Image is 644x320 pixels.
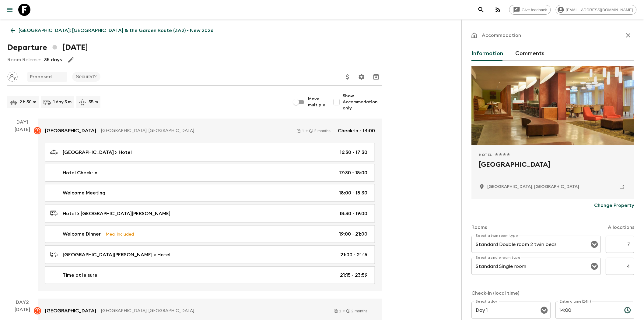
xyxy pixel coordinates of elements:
[340,272,367,279] p: 21:15 - 23:59
[594,199,634,212] button: Change Property
[471,46,503,61] button: Information
[89,99,98,105] p: 55 m
[7,299,38,306] p: Day 2
[515,46,544,61] button: Comments
[341,71,354,83] button: Update Price, Early Bird Discount and Costs
[297,129,304,133] div: 1
[63,169,97,176] p: Hotel Check-In
[339,210,367,217] p: 18:30 - 19:00
[471,290,634,297] p: Check-in (local time)
[63,210,170,217] p: Hotel > [GEOGRAPHIC_DATA][PERSON_NAME]
[343,93,382,111] span: Show Accommodation only
[4,4,16,16] button: menu
[45,184,375,202] a: Welcome Meeting18:00 - 18:30
[45,204,375,223] a: Hotel > [GEOGRAPHIC_DATA][PERSON_NAME]18:30 - 19:00
[15,126,30,291] div: [DATE]
[63,272,97,279] p: Time at leisure
[45,225,375,243] a: Welcome DinnerMeal Included19:00 - 21:00
[45,127,96,134] p: [GEOGRAPHIC_DATA]
[45,245,375,264] a: [GEOGRAPHIC_DATA][PERSON_NAME] > Hotel21:00 - 21:15
[38,119,382,143] a: [GEOGRAPHIC_DATA][GEOGRAPHIC_DATA], [GEOGRAPHIC_DATA]12 monthsCheck-in - 14:00
[340,149,367,156] p: 16:30 - 17:30
[338,127,375,134] p: Check-in - 14:00
[19,99,36,105] p: 2 h 30 m
[594,202,634,209] p: Change Property
[556,5,637,15] div: [EMAIL_ADDRESS][DOMAIN_NAME]
[101,128,289,134] p: [GEOGRAPHIC_DATA], [GEOGRAPHIC_DATA]
[101,308,327,314] p: [GEOGRAPHIC_DATA], [GEOGRAPHIC_DATA]
[63,230,101,238] p: Welcome Dinner
[44,56,62,63] p: 35 days
[563,8,636,12] span: [EMAIL_ADDRESS][DOMAIN_NAME]
[7,24,217,37] a: [GEOGRAPHIC_DATA]: [GEOGRAPHIC_DATA] & the Garden Route (ZA2) • New 2026
[476,299,497,304] label: Select a day
[540,306,548,315] button: Open
[339,169,367,176] p: 17:30 - 18:00
[45,307,96,315] p: [GEOGRAPHIC_DATA]
[355,71,368,83] button: Settings
[487,184,579,190] p: Cape Town, South Africa
[30,73,52,80] p: Proposed
[471,66,634,145] div: Photo of Garden Court Victoria Junction
[63,149,132,156] p: [GEOGRAPHIC_DATA] > Hotel
[590,262,599,271] button: Open
[482,32,521,39] p: Accommodation
[475,4,487,16] button: search adventures
[45,143,375,162] a: [GEOGRAPHIC_DATA] > Hotel16:30 - 17:30
[471,224,487,231] p: Rooms
[608,224,634,231] p: Allocations
[370,71,382,83] button: Archive (Completed, Cancelled or Unsynced Departures only)
[476,233,518,238] label: Select a twin room type
[334,309,341,313] div: 1
[346,309,368,313] div: 2 months
[7,73,18,78] span: Assign pack leader
[519,8,551,12] span: Give feedback
[339,230,367,238] p: 19:00 - 21:00
[479,160,627,179] h2: [GEOGRAPHIC_DATA]
[7,41,88,54] h1: Departure [DATE]
[45,266,375,284] a: Time at leisure21:15 - 23:59
[590,240,599,249] button: Open
[7,119,38,126] p: Day 1
[63,251,170,258] p: [GEOGRAPHIC_DATA][PERSON_NAME] > Hotel
[53,99,72,105] p: 1 day 5 m
[106,231,134,237] p: Meal Included
[479,152,492,157] span: Hotel
[76,73,97,80] p: Secured?
[560,299,591,304] label: Enter a time (24h)
[63,189,105,197] p: Welcome Meeting
[555,302,619,319] input: hh:mm
[308,96,326,108] span: Move multiple
[309,129,331,133] div: 2 months
[509,5,551,15] a: Give feedback
[339,189,367,197] p: 18:00 - 18:30
[7,56,41,63] p: Room Release:
[340,251,367,258] p: 21:00 - 21:15
[19,27,213,34] p: [GEOGRAPHIC_DATA]: [GEOGRAPHIC_DATA] & the Garden Route (ZA2) • New 2026
[476,255,520,260] label: Select a single room type
[45,164,375,182] a: Hotel Check-In17:30 - 18:00
[621,304,634,316] button: Choose time, selected time is 2:00 PM
[72,72,100,82] div: Secured?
